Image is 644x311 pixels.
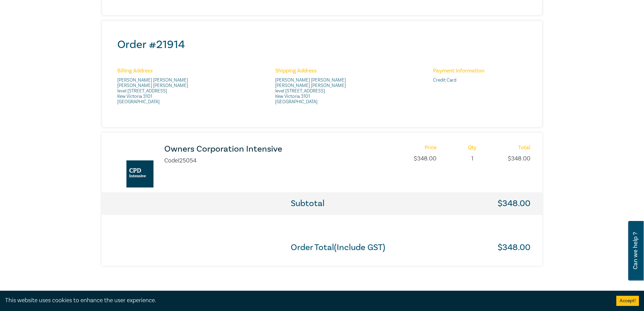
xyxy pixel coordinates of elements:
[275,68,372,74] h6: Shipping Address
[275,88,372,105] span: level [STREET_ADDRESS] Kew Victoria 3101 [GEOGRAPHIC_DATA]
[164,156,196,165] li: Code I25054
[117,77,214,83] span: [PERSON_NAME] [PERSON_NAME]
[275,83,372,88] span: [PERSON_NAME] [PERSON_NAME]
[616,296,639,306] button: Accept cookies
[117,83,214,88] span: [PERSON_NAME] [PERSON_NAME]
[117,68,214,74] h6: Billing Address
[433,77,530,83] span: Credit Card
[498,199,530,208] h3: $ 348.00
[275,77,372,83] span: [PERSON_NAME] [PERSON_NAME]
[5,296,606,305] div: This website uses cookies to enhance the user experience.
[508,145,530,151] h6: Total
[414,154,436,163] p: $ 348.00
[126,160,153,187] img: Owners Corporation Intensive
[291,243,385,252] h3: Order Total(Include GST)
[117,38,530,51] h2: Order # 21914
[117,88,214,105] span: level [STREET_ADDRESS] Kew Victoria 3101 [GEOGRAPHIC_DATA]
[498,243,530,252] h3: $ 348.00
[164,145,343,154] a: Owners Corporation Intensive
[632,225,639,276] span: Can we help ?
[468,154,476,163] p: 1
[508,154,530,163] p: $ 348.00
[433,68,530,74] h6: Payment Information
[414,145,436,151] h6: Price
[468,145,476,151] h6: Qty
[291,199,325,208] h3: Subtotal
